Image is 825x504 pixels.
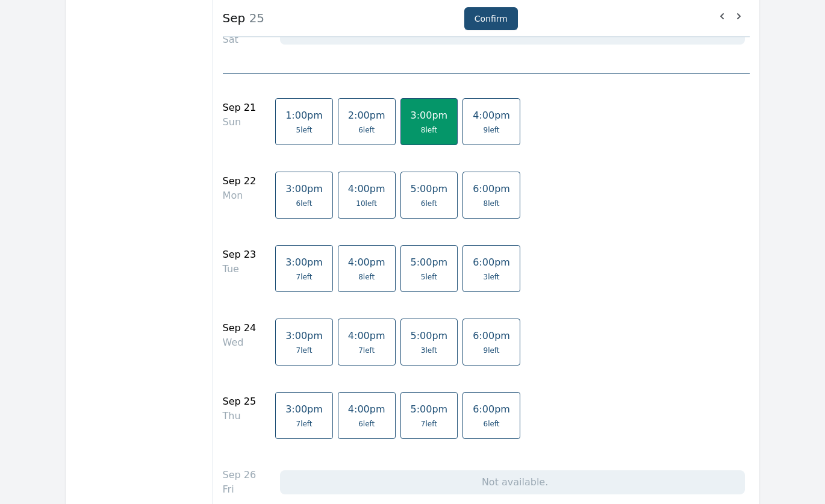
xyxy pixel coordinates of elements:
span: 5:00pm [411,330,448,341]
span: 5 left [296,125,312,135]
span: 1:00pm [285,110,323,121]
span: 3:00pm [411,110,448,121]
span: 6 left [421,199,437,208]
div: Sep 21 [223,101,257,115]
div: Sat [223,33,257,47]
div: Wed [223,335,257,350]
span: 8 left [358,272,375,282]
span: 5:00pm [411,257,448,268]
div: Sep 26 [223,468,257,482]
div: Sep 23 [223,247,257,262]
div: Tue [223,262,257,276]
span: 3:00pm [285,257,323,268]
span: 6:00pm [473,330,510,341]
span: 5:00pm [411,403,448,415]
div: Not available. [280,470,745,494]
div: Sep 25 [223,394,257,409]
span: 4:00pm [348,257,385,268]
span: 6 left [484,419,500,429]
span: 7 left [421,419,437,429]
span: 9 left [484,346,500,355]
span: 7 left [296,419,312,429]
div: Thu [223,409,257,423]
span: 5:00pm [411,183,448,194]
span: 25 [245,11,264,25]
div: Sep 24 [223,321,257,335]
span: 4:00pm [473,110,510,121]
span: 3 left [484,272,500,282]
div: Sun [223,115,257,129]
span: 6:00pm [473,403,510,415]
span: 7 left [296,272,312,282]
div: Fri [223,482,257,497]
span: 6 left [296,199,312,208]
span: 3:00pm [285,330,323,341]
span: 8 left [484,199,500,208]
div: Sep 22 [223,174,257,188]
span: 6:00pm [473,183,510,194]
button: Confirm [464,7,518,30]
div: Mon [223,188,257,203]
span: 4:00pm [348,183,385,194]
span: 6:00pm [473,257,510,268]
strong: Sep [223,11,246,25]
span: 6 left [358,419,375,429]
span: 3 left [421,346,437,355]
span: 3:00pm [285,183,323,194]
span: 9 left [484,125,500,135]
span: 4:00pm [348,403,385,415]
span: 10 left [356,199,377,208]
span: 6 left [358,125,375,135]
span: 4:00pm [348,330,385,341]
span: 8 left [421,125,437,135]
span: 5 left [421,272,437,282]
span: 7 left [358,346,375,355]
span: 3:00pm [285,403,323,415]
span: 2:00pm [348,110,385,121]
span: 7 left [296,346,312,355]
